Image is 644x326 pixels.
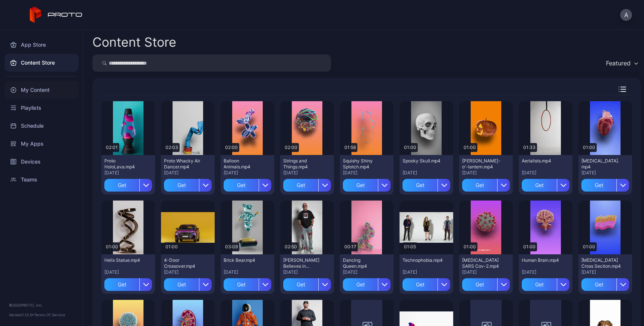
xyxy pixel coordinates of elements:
button: Get [164,278,212,291]
div: Jack-o'-lantern.mp4 [462,158,503,170]
div: Get [224,278,259,291]
div: Helix Statue.mp4 [104,257,145,263]
div: Howie Mandel Believes in Proto.mp4 [283,257,324,269]
div: [DATE] [164,170,212,176]
div: Get [343,278,378,291]
div: [DATE] [343,269,391,275]
div: Get [462,179,497,192]
div: Featured [606,59,631,67]
div: Content Store [92,36,176,49]
a: Playlists [4,99,79,117]
div: Get [283,278,318,291]
div: Get [104,278,139,291]
div: [DATE] [164,269,212,275]
div: Get [343,179,378,192]
div: [DATE] [402,170,450,176]
div: Epidermis Cross Section.mp4 [581,257,622,269]
div: Brick Bear.mp4 [224,257,265,263]
button: Get [104,278,152,291]
a: My Apps [4,135,79,153]
button: Get [164,179,212,192]
button: Get [581,278,629,291]
button: Get [462,278,510,291]
button: Get [462,179,510,192]
a: My Content [4,81,79,99]
button: Get [343,179,391,192]
a: Devices [4,153,79,171]
div: Get [581,179,616,192]
div: [DATE] [522,269,569,275]
div: Proto HoloLava.mp4 [104,158,145,170]
div: Get [402,278,438,291]
button: Get [104,179,152,192]
button: Get [343,278,391,291]
div: Get [402,179,438,192]
div: [DATE] [402,269,450,275]
div: Technophobia.mp4 [402,257,443,263]
div: Get [462,278,497,291]
a: Terms Of Service [34,313,65,317]
div: 4-Door Crossover.mp4 [164,257,205,269]
a: Schedule [4,117,79,135]
button: Get [224,179,271,192]
div: Dancing Queen.mp4 [343,257,384,269]
div: Strings and Things.mp4 [283,158,324,170]
a: Content Store [4,54,79,72]
div: Get [164,179,199,192]
button: A [620,9,632,21]
div: Get [104,179,139,192]
div: [DATE] [522,170,569,176]
div: Human Heart.mp4 [581,158,622,170]
button: Get [283,278,331,291]
div: Spooky Skull.mp4 [402,158,443,164]
div: Proto Whacky Air Dancer.mp4 [164,158,205,170]
div: [DATE] [104,170,152,176]
div: Covid-19 SARS Cov-2.mp4 [462,257,503,269]
div: [DATE] [224,269,271,275]
button: Get [283,179,331,192]
div: [DATE] [343,170,391,176]
button: Get [522,278,569,291]
div: [DATE] [224,170,271,176]
button: Featured [602,55,641,72]
div: [DATE] [283,269,331,275]
div: [DATE] [581,269,629,275]
div: [DATE] [104,269,152,275]
div: [DATE] [462,170,510,176]
button: Get [224,278,271,291]
div: © 2025 PROTO, Inc. [9,302,74,308]
button: Get [522,179,569,192]
div: Get [224,179,259,192]
div: Get [581,278,616,291]
span: Version 1.12.0 • [9,313,34,317]
div: Balloon Animals.mp4 [224,158,265,170]
div: Get [522,179,557,192]
div: [DATE] [581,170,629,176]
div: Squishy Shiny Splotch.mp4 [343,158,384,170]
button: Get [581,179,629,192]
div: Aerialists.mp4 [522,158,563,164]
button: Get [402,278,450,291]
div: [DATE] [283,170,331,176]
a: Teams [4,171,79,189]
button: Get [402,179,450,192]
div: Get [522,278,557,291]
div: Get [283,179,318,192]
div: Get [164,278,199,291]
a: App Store [4,36,79,54]
div: [DATE] [462,269,510,275]
div: Human Brain.mp4 [522,257,563,263]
